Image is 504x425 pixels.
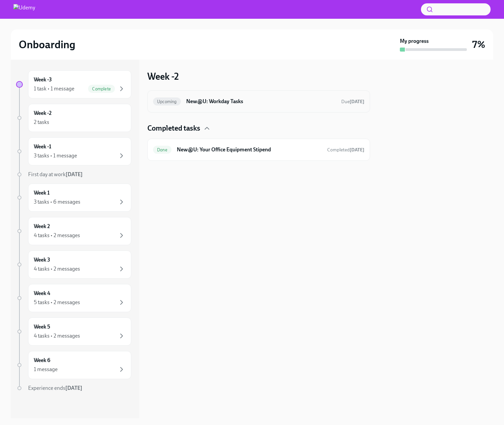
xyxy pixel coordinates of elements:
[34,152,77,159] div: 3 tasks • 1 message
[34,198,80,206] div: 3 tasks • 6 messages
[16,70,131,98] a: Week -31 task • 1 messageComplete
[34,232,80,239] div: 4 tasks • 2 messages
[16,137,131,165] a: Week -13 tasks • 1 message
[34,143,51,150] h6: Week -1
[350,147,364,153] strong: [DATE]
[153,96,364,107] a: UpcomingNew@U: Workday TasksDue[DATE]
[66,171,83,178] strong: [DATE]
[16,251,131,279] a: Week 34 tasks • 2 messages
[34,110,52,117] h6: Week -2
[65,385,82,391] strong: [DATE]
[327,147,364,153] span: October 13th, 2025 11:16
[16,317,131,346] a: Week 54 tasks • 2 messages
[34,366,58,373] div: 1 message
[16,104,131,132] a: Week -22 tasks
[34,290,50,297] h6: Week 4
[19,38,75,51] h2: Onboarding
[34,256,50,264] h6: Week 3
[350,99,364,104] strong: [DATE]
[34,119,49,126] div: 2 tasks
[147,70,179,82] h3: Week -2
[34,357,50,364] h6: Week 6
[400,38,429,45] strong: My progress
[28,385,82,391] span: Experience ends
[16,171,131,178] a: First day at work[DATE]
[34,85,74,92] div: 1 task • 1 message
[341,99,364,104] span: Due
[16,217,131,245] a: Week 24 tasks • 2 messages
[16,184,131,212] a: Week 13 tasks • 6 messages
[34,265,80,273] div: 4 tasks • 2 messages
[147,123,370,133] div: Completed tasks
[16,284,131,312] a: Week 45 tasks • 2 messages
[34,299,80,306] div: 5 tasks • 2 messages
[34,223,50,230] h6: Week 2
[153,147,171,152] span: Done
[177,146,322,153] h6: New@U: Your Office Equipment Stipend
[153,99,181,104] span: Upcoming
[34,332,80,340] div: 4 tasks • 2 messages
[327,147,364,153] span: Completed
[153,144,364,155] a: DoneNew@U: Your Office Equipment StipendCompleted[DATE]
[341,98,364,105] span: October 27th, 2025 10:00
[472,39,485,51] h3: 7%
[34,76,52,83] h6: Week -3
[34,189,50,197] h6: Week 1
[34,323,50,331] h6: Week 5
[88,86,115,91] span: Complete
[147,123,200,133] h4: Completed tasks
[28,171,83,178] span: First day at work
[186,98,336,105] h6: New@U: Workday Tasks
[16,351,131,379] a: Week 61 message
[13,4,35,15] img: Udemy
